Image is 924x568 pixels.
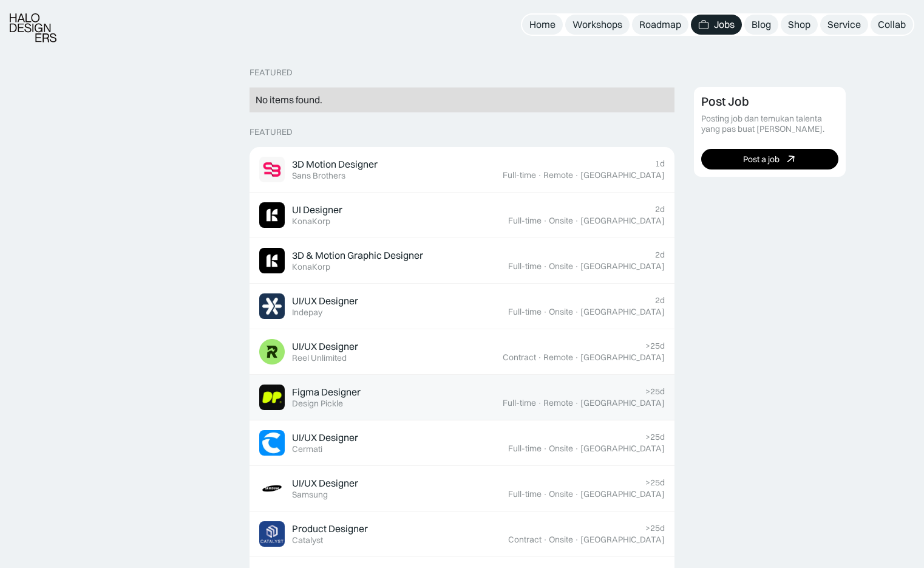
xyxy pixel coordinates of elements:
[543,398,573,408] div: Remote
[574,489,579,499] div: ·
[543,261,548,272] div: ·
[537,352,542,363] div: ·
[503,352,536,363] div: Contract
[250,193,674,238] a: Job ImageUI DesignerKonaKorp2dFull-time·Onsite·[GEOGRAPHIC_DATA]
[639,18,681,31] div: Roadmap
[714,18,735,31] div: Jobs
[549,535,573,545] div: Onsite
[691,15,742,35] a: Jobs
[752,18,771,31] div: Blog
[256,94,668,106] div: No items found.
[508,489,542,499] div: Full-time
[574,307,579,317] div: ·
[250,375,674,420] a: Job ImageFigma DesignerDesign Pickle>25dFull-time·Remote·[GEOGRAPHIC_DATA]
[503,170,536,180] div: Full-time
[549,216,573,226] div: Onsite
[292,295,358,307] div: UI/UX Designer
[503,398,536,408] div: Full-time
[543,535,548,545] div: ·
[574,170,579,180] div: ·
[292,171,345,181] div: Sans Brothers
[580,489,665,499] div: [GEOGRAPHIC_DATA]
[788,18,810,31] div: Shop
[781,15,818,35] a: Shop
[508,443,542,454] div: Full-time
[292,353,347,363] div: Reel Unlimited
[632,15,688,35] a: Roadmap
[574,352,579,363] div: ·
[250,512,674,557] a: Job ImageProduct DesignerCatalyst>25dContract·Onsite·[GEOGRAPHIC_DATA]
[655,204,665,214] div: 2d
[508,307,542,317] div: Full-time
[574,216,579,226] div: ·
[292,477,358,490] div: UI/UX Designer
[543,443,548,454] div: ·
[574,261,579,272] div: ·
[580,398,665,408] div: [GEOGRAPHIC_DATA]
[508,261,542,272] div: Full-time
[537,398,542,408] div: ·
[549,307,573,317] div: Onsite
[580,307,665,317] div: [GEOGRAPHIC_DATA]
[645,477,665,488] div: >25d
[292,386,361,399] div: Figma Designer
[292,444,322,454] div: Cermati
[645,341,665,351] div: >25d
[580,352,665,363] div: [GEOGRAPHIC_DATA]
[645,432,665,442] div: >25d
[878,18,906,31] div: Collab
[655,159,665,169] div: 1d
[549,261,573,272] div: Onsite
[259,248,285,273] img: Job Image
[250,147,674,193] a: Job Image3D Motion DesignerSans Brothers1dFull-time·Remote·[GEOGRAPHIC_DATA]
[580,216,665,226] div: [GEOGRAPHIC_DATA]
[292,307,322,318] div: Indepay
[574,443,579,454] div: ·
[701,94,749,109] div: Post Job
[820,15,868,35] a: Service
[580,170,665,180] div: [GEOGRAPHIC_DATA]
[292,490,328,500] div: Samsung
[580,443,665,454] div: [GEOGRAPHIC_DATA]
[543,352,573,363] div: Remote
[250,238,674,284] a: Job Image3D & Motion Graphic DesignerKonaKorp2dFull-time·Onsite·[GEOGRAPHIC_DATA]
[645,386,665,397] div: >25d
[655,250,665,260] div: 2d
[508,216,542,226] div: Full-time
[259,339,285,364] img: Job Image
[565,15,630,35] a: Workshops
[543,307,548,317] div: ·
[549,443,573,454] div: Onsite
[259,430,285,456] img: Job Image
[292,249,423,262] div: 3D & Motion Graphic Designer
[645,523,665,533] div: >25d
[655,295,665,306] div: 2d
[580,261,665,272] div: [GEOGRAPHIC_DATA]
[259,385,285,410] img: Job Image
[580,535,665,545] div: [GEOGRAPHIC_DATA]
[744,15,778,35] a: Blog
[259,157,285,182] img: Job Image
[827,18,861,31] div: Service
[259,521,285,547] img: Job Image
[259,293,285,319] img: Job Image
[250,127,293,137] div: Featured
[701,114,838,134] div: Posting job dan temukan talenta yang pas buat [PERSON_NAME].
[743,154,780,165] div: Post a job
[292,340,358,353] div: UI/UX Designer
[250,466,674,512] a: Job ImageUI/UX DesignerSamsung>25dFull-time·Onsite·[GEOGRAPHIC_DATA]
[292,535,323,546] div: Catalyst
[572,18,622,31] div: Workshops
[543,489,548,499] div: ·
[871,15,913,35] a: Collab
[574,398,579,408] div: ·
[292,399,343,409] div: Design Pickle
[292,158,378,171] div: 3D Motion Designer
[701,149,838,169] a: Post a job
[549,489,573,499] div: Onsite
[537,170,542,180] div: ·
[250,329,674,375] a: Job ImageUI/UX DesignerReel Unlimited>25dContract·Remote·[GEOGRAPHIC_DATA]
[259,476,285,501] img: Job Image
[508,535,542,545] div: Contract
[292,522,368,535] div: Product Designer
